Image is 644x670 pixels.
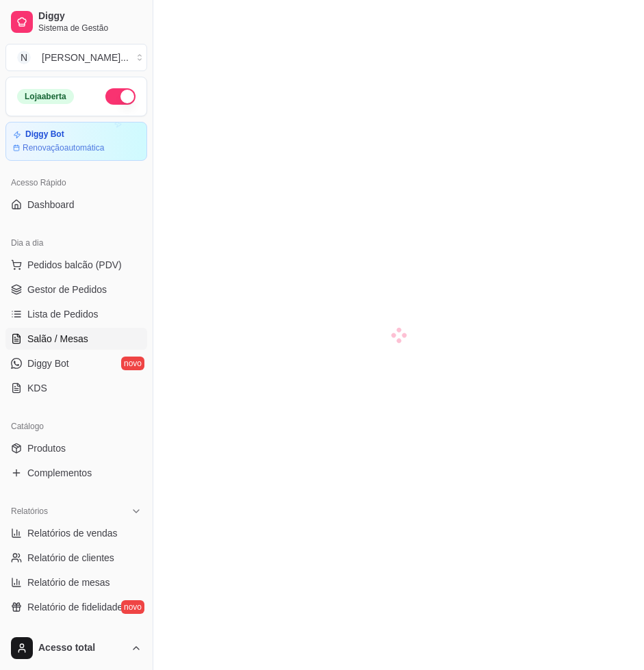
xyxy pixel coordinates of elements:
a: Relatórios de vendas [5,522,147,544]
div: Dia a dia [5,232,147,254]
span: Relatórios de vendas [27,526,118,540]
span: Dashboard [27,198,75,211]
span: Produtos [27,441,66,455]
a: Produtos [5,437,147,459]
span: Diggy [38,10,142,23]
span: Gestor de Pedidos [27,283,107,296]
span: Relatórios [11,506,48,517]
span: Sistema de Gestão [38,23,142,34]
span: Salão / Mesas [27,332,88,346]
button: Select a team [5,44,147,71]
a: Salão / Mesas [5,328,147,350]
article: Diggy Bot [25,129,64,140]
span: Complementos [27,466,92,480]
button: Acesso total [5,632,147,665]
a: DiggySistema de Gestão [5,5,147,38]
div: Loja aberta [17,89,74,104]
div: Catálogo [5,415,147,437]
a: Lista de Pedidos [5,303,147,325]
span: Relatório de clientes [27,551,114,565]
div: Acesso Rápido [5,172,147,194]
span: KDS [27,381,47,395]
span: Pedidos balcão (PDV) [27,258,122,272]
span: Acesso total [38,642,125,654]
article: Renovação automática [23,142,104,153]
span: Relatório de mesas [27,576,110,589]
span: Relatório de fidelidade [27,600,123,614]
a: Relatório de clientes [5,547,147,569]
span: Diggy Bot [27,357,69,370]
a: Diggy BotRenovaçãoautomática [5,122,147,161]
a: Gestor de Pedidos [5,279,147,300]
a: Relatório de fidelidadenovo [5,596,147,618]
span: N [17,51,31,64]
a: Complementos [5,462,147,484]
a: KDS [5,377,147,399]
a: Diggy Botnovo [5,352,147,374]
span: Lista de Pedidos [27,307,99,321]
a: Dashboard [5,194,147,216]
div: [PERSON_NAME] ... [42,51,129,64]
button: Pedidos balcão (PDV) [5,254,147,276]
a: Relatório de mesas [5,571,147,593]
button: Alterar Status [105,88,136,105]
